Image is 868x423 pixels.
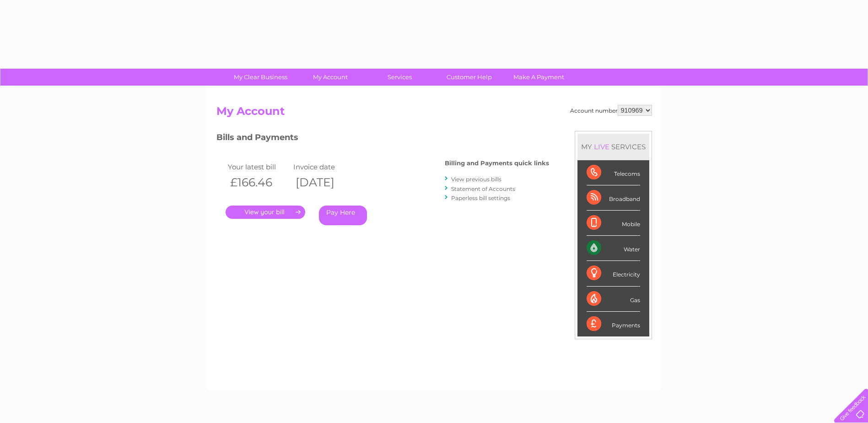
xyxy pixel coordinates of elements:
[226,206,305,219] a: .
[587,211,640,236] div: Mobile
[291,173,357,192] th: [DATE]
[451,195,510,201] a: Paperless bill settings
[587,287,640,312] div: Gas
[501,69,577,86] a: Make A Payment
[587,185,640,211] div: Broadband
[587,261,640,286] div: Electricity
[451,176,501,183] a: View previous bills
[223,69,298,86] a: My Clear Business
[587,312,640,336] div: Payments
[292,69,368,86] a: My Account
[362,69,437,86] a: Services
[226,173,291,192] th: £166.46
[431,69,507,86] a: Customer Help
[451,185,515,192] a: Statement of Accounts
[319,206,367,225] a: Pay Here
[587,160,640,185] div: Telecoms
[592,142,611,151] div: LIVE
[226,161,291,173] td: Your latest bill
[587,236,640,261] div: Water
[445,160,549,167] h4: Billing and Payments quick links
[577,134,649,160] div: MY SERVICES
[570,105,652,116] div: Account number
[291,161,357,173] td: Invoice date
[216,131,549,147] h3: Bills and Payments
[216,105,652,122] h2: My Account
